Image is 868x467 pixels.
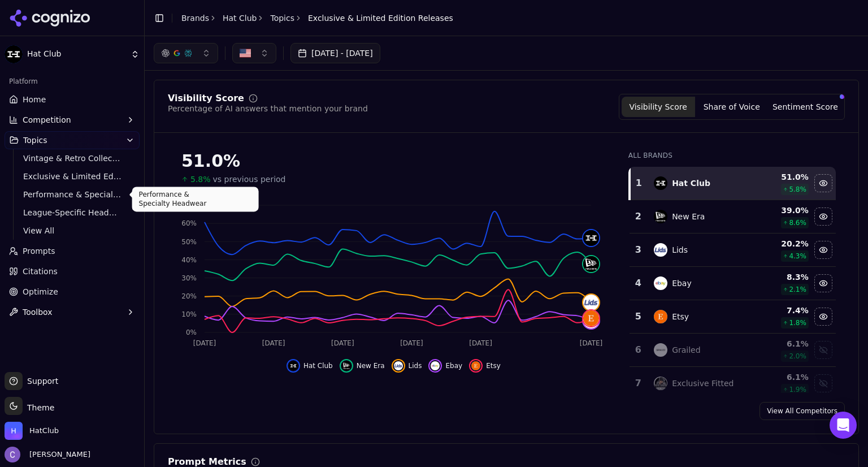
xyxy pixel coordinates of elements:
img: hat club [289,361,298,370]
span: View All [23,225,121,236]
button: Hide hat club data [814,174,832,192]
img: Chris Hayes [5,447,20,462]
span: 1.8 % [789,318,806,327]
img: lids [394,361,403,370]
img: grailed [654,343,667,357]
img: lids [654,243,667,257]
div: 7 [634,377,643,390]
button: Open organization switcher [5,422,59,440]
img: new era [342,361,351,370]
span: Theme [23,403,54,412]
tspan: 0% [186,328,197,336]
button: Show grailed data [814,341,832,359]
button: Topics [5,131,140,149]
button: Hide lids data [814,241,832,259]
button: Hide etsy data [469,359,501,373]
tspan: [DATE] [331,339,354,347]
img: ebay [431,361,440,370]
tspan: 60% [181,219,197,227]
span: Topics [23,135,47,146]
div: Ebay [672,278,692,289]
span: Hat Club [27,49,126,59]
tr: 5etsyEtsy7.4%1.8%Hide etsy data [630,300,836,334]
div: 8.3 % [756,271,809,283]
tspan: 30% [181,274,197,282]
tr: 4ebayEbay8.3%2.1%Hide ebay data [630,267,836,300]
img: etsy [471,361,480,370]
button: Hide ebay data [814,274,832,292]
a: Topics [270,12,294,24]
div: 20.2 % [756,238,809,249]
img: new era [654,210,667,223]
div: 1 [635,176,643,190]
tr: 7exclusive fittedExclusive Fitted6.1%1.9%Show exclusive fitted data [630,367,836,400]
img: exclusive fitted [654,377,667,390]
a: Exclusive & Limited Edition Releases [19,168,126,184]
img: etsy [583,310,599,326]
tspan: [DATE] [400,339,423,347]
div: 6.1 % [756,338,809,349]
button: Hide new era data [340,359,385,373]
a: League-Specific Headwear [19,205,126,220]
div: Etsy [672,311,689,322]
span: 5.8% [190,174,211,185]
img: lids [583,295,599,310]
div: 2 [634,210,643,223]
div: Grailed [672,344,700,356]
span: New Era [357,361,385,370]
div: 3 [634,243,643,257]
button: Hide new era data [814,207,832,226]
span: Etsy [486,361,501,370]
div: All Brands [628,151,836,160]
span: Exclusive & Limited Edition Releases [23,171,121,182]
span: Competition [23,114,71,126]
div: 6.1 % [756,371,809,383]
span: 8.6 % [789,218,806,227]
nav: breadcrumb [181,12,453,24]
div: 39.0 % [756,205,809,216]
a: Optimize [5,283,140,301]
button: Toolbox [5,303,140,321]
img: hat club [583,230,599,246]
div: Open Intercom Messenger [830,412,857,439]
tr: 1hat clubHat Club51.0%5.8%Hide hat club data [630,167,836,200]
span: Hat Club [303,361,333,370]
button: Open user button [5,447,90,462]
div: Percentage of AI answers that mention your brand [168,103,368,114]
span: Toolbox [23,306,53,318]
tr: 3lidsLids20.2%4.3%Hide lids data [630,233,836,267]
a: Home [5,90,140,109]
tr: 6grailedGrailed6.1%2.0%Show grailed data [630,334,836,367]
button: Show exclusive fitted data [814,374,832,392]
button: Share of Voice [695,97,769,117]
span: Prompts [23,245,55,257]
span: Lids [409,361,422,370]
div: 51.0 % [756,171,809,183]
img: hat club [654,176,667,190]
span: 2.0 % [789,352,806,361]
span: Exclusive & Limited Edition Releases [308,12,453,24]
a: View All Competitors [759,402,845,420]
a: Hat Club [223,12,257,24]
span: Citations [23,266,58,277]
a: View All [19,223,126,239]
button: Hide ebay data [428,359,462,373]
tspan: 10% [181,310,197,318]
tspan: [DATE] [469,339,492,347]
img: new era [583,256,599,272]
button: Hide lids data [392,359,422,373]
div: Prompt Metrics [168,457,246,466]
a: Citations [5,262,140,280]
span: League-Specific Headwear [23,207,121,218]
a: Prompts [5,242,140,260]
span: Performance & Specialty Headwear [23,189,121,200]
button: Competition [5,111,140,129]
span: 5.8 % [789,185,806,194]
div: 5 [634,310,643,323]
div: Visibility Score [168,94,244,103]
button: Visibility Score [622,97,695,117]
a: Vintage & Retro Collections [19,150,126,166]
tspan: 20% [181,292,197,300]
span: vs previous period [213,174,286,185]
div: New Era [672,211,705,222]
